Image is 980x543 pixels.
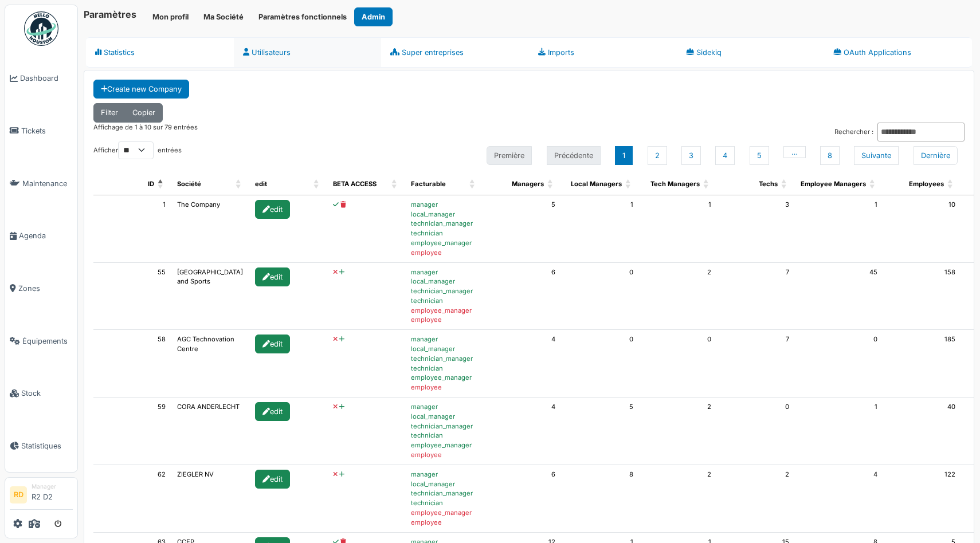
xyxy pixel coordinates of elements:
[411,306,477,316] div: employee_manager
[411,489,477,498] div: technician_manager
[512,180,544,188] span: translation missing: fr.user.managers
[255,475,292,483] a: edit
[483,330,561,398] td: 4
[196,7,251,26] button: Ma Société
[5,314,77,367] a: Équipements
[717,330,795,398] td: 7
[411,248,477,258] div: employee
[411,296,477,306] div: technician
[411,518,477,528] div: employee
[801,180,866,188] span: translation missing: fr.user.employee_managers
[171,398,249,465] td: CORA ANDERLECHT
[411,364,477,373] div: technician
[781,174,788,195] span: Techs: Activate to sort
[101,108,118,117] span: Filter
[717,263,795,330] td: 7
[411,180,446,188] span: Facturable
[251,7,354,26] button: Paramètres fonctionnels
[93,330,171,398] td: 58
[255,335,290,353] div: edit
[22,336,73,347] span: Équipements
[914,146,958,165] button: Last
[255,340,292,348] a: edit
[947,174,954,195] span: Employees: Activate to sort
[93,195,171,263] td: 1
[171,195,249,263] td: The Company
[795,263,883,330] td: 45
[615,146,633,165] button: 1
[750,146,769,165] button: 5
[5,52,77,105] a: Dashboard
[255,402,290,421] div: edit
[561,465,639,533] td: 8
[703,174,710,195] span: Tech Managers: Activate to sort
[411,354,477,364] div: technician_manager
[354,7,393,26] button: Admin
[236,174,242,195] span: Société: Activate to sort
[333,180,377,188] span: BETA ACCESS
[411,422,477,431] div: technician_manager
[411,200,477,210] div: manager
[411,229,477,238] div: technician
[883,330,961,398] td: 185
[21,388,73,399] span: Stock
[148,180,154,188] span: ID
[529,37,677,68] a: Imports
[717,195,795,263] td: 3
[32,482,73,507] li: R2 D2
[469,174,476,195] span: Facturable: Activate to sort
[93,465,171,533] td: 62
[411,373,477,383] div: employee_manager
[93,80,189,99] a: Create new Company
[171,330,249,398] td: AGC Technovation Centre
[411,479,477,489] div: local_manager
[93,123,198,141] div: Affichage de 1 à 10 sur 79 entrées
[717,465,795,533] td: 2
[32,482,73,491] div: Manager
[10,486,27,503] li: RD
[118,141,154,159] select: Afficherentrées
[411,277,477,286] div: local_manager
[561,398,639,465] td: 5
[639,398,717,465] td: 2
[883,263,961,330] td: 158
[639,330,717,398] td: 0
[125,103,163,122] button: Copier
[411,412,477,422] div: local_manager
[625,174,632,195] span: Local Managers: Activate to sort
[411,508,477,518] div: employee_manager
[255,200,290,219] div: edit
[411,383,477,392] div: employee
[171,465,249,533] td: ZIEGLER NV
[255,470,290,489] div: edit
[93,263,171,330] td: 55
[93,103,126,122] button: Filter
[255,267,290,286] div: edit
[381,37,529,68] a: Super entreprises
[677,37,825,68] a: Sidekiq
[820,146,840,165] button: 8
[5,210,77,262] a: Agenda
[639,465,717,533] td: 2
[909,180,944,188] span: translation missing: fr.user.employees
[411,450,477,460] div: employee
[132,108,155,117] span: Copier
[411,267,477,277] div: manager
[411,238,477,248] div: employee_manager
[255,204,292,213] a: edit
[483,465,561,533] td: 6
[650,180,700,188] span: translation missing: fr.user.tech_managers
[255,180,267,188] span: edit
[145,7,196,26] button: Mon profil
[883,398,961,465] td: 40
[479,143,965,169] nav: pagination
[561,330,639,398] td: 0
[411,315,477,325] div: employee
[648,146,667,165] button: 2
[783,146,806,158] button: …
[824,37,972,68] a: OAuth Applications
[411,219,477,229] div: technician_manager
